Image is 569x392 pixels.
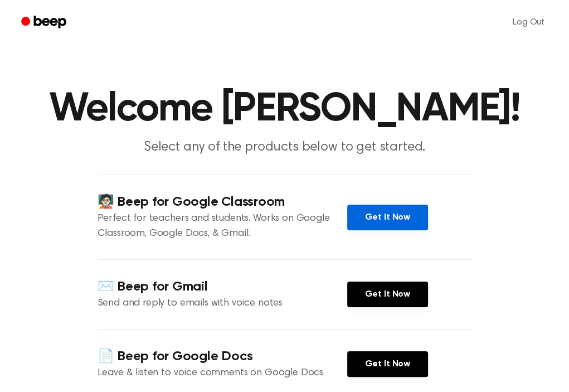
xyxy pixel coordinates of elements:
a: Beep [13,12,76,33]
p: Leave & listen to voice comments on Google Docs [98,366,347,381]
p: Perfect for teachers and students. Works on Google Classroom, Google Docs, & Gmail. [98,211,347,241]
a: Get It Now [347,351,428,377]
h4: 📄 Beep for Google Docs [98,347,347,366]
h4: ✉️ Beep for Gmail [98,278,347,296]
a: Log Out [502,9,556,36]
h4: 🧑🏻‍🏫 Beep for Google Classroom [98,193,347,211]
p: Select any of the products below to get started. [71,138,499,157]
a: Get It Now [347,282,428,307]
p: Send and reply to emails with voice notes [98,296,347,311]
a: Get It Now [347,205,428,230]
h1: Welcome [PERSON_NAME]! [13,89,556,129]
